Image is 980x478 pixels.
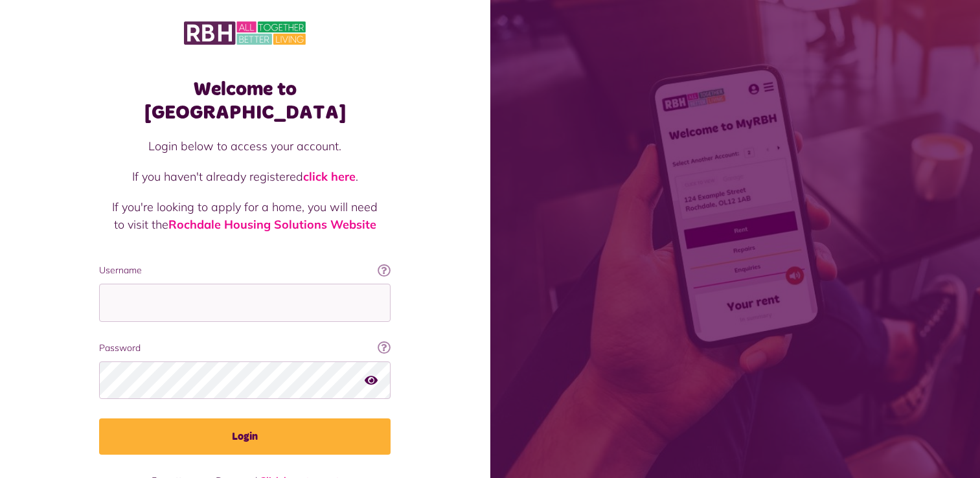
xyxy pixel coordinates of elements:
label: Password [99,341,391,355]
a: click here [303,169,356,184]
h1: Welcome to [GEOGRAPHIC_DATA] [99,78,391,124]
button: Login [99,418,391,455]
p: If you haven't already registered . [112,168,378,185]
p: Login below to access your account. [112,137,378,155]
p: If you're looking to apply for a home, you will need to visit the [112,198,378,233]
label: Username [99,264,391,277]
img: MyRBH [184,19,306,47]
a: Rochdale Housing Solutions Website [168,217,376,232]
